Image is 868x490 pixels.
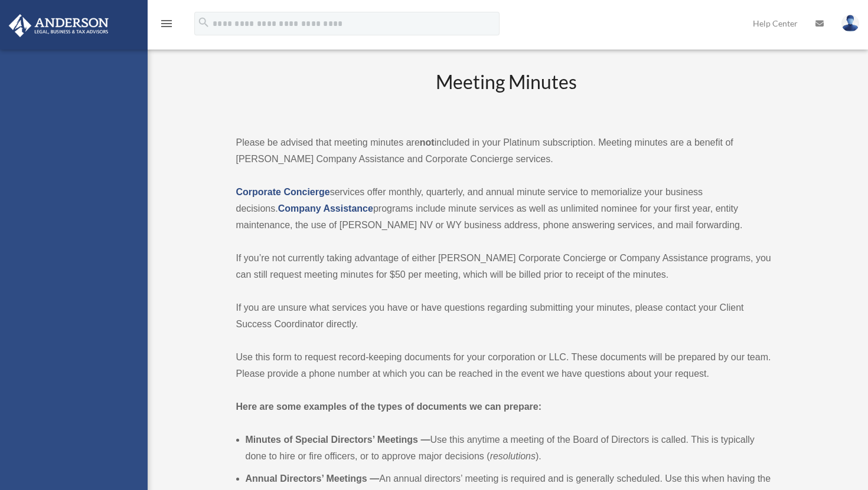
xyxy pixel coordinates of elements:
[236,349,777,382] p: Use this form to request record-keeping documents for your corporation or LLC. These documents wi...
[159,21,174,31] a: menu
[197,16,210,29] i: search
[246,432,777,465] li: Use this anytime a meeting of the Board of Directors is called. This is typically done to hire or...
[278,203,373,213] a: Company Assistance
[841,15,859,32] img: User Pic
[236,69,777,118] h2: Meeting Minutes
[246,473,380,484] b: Annual Directors’ Meetings —
[5,14,112,37] img: Anderson Advisors Platinum Portal
[246,435,430,445] b: Minutes of Special Directors’ Meetings —
[420,137,435,147] strong: not
[159,17,174,31] i: menu
[236,300,777,333] p: If you are unsure what services you have or have questions regarding submitting your minutes, ple...
[236,187,330,197] a: Corporate Concierge
[236,184,777,234] p: services offer monthly, quarterly, and annual minute service to memorialize your business decisio...
[236,250,777,283] p: If you’re not currently taking advantage of either [PERSON_NAME] Corporate Concierge or Company A...
[490,451,536,461] em: resolutions
[236,134,777,167] p: Please be advised that meeting minutes are included in your Platinum subscription. Meeting minute...
[236,402,542,412] strong: Here are some examples of the types of documents we can prepare:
